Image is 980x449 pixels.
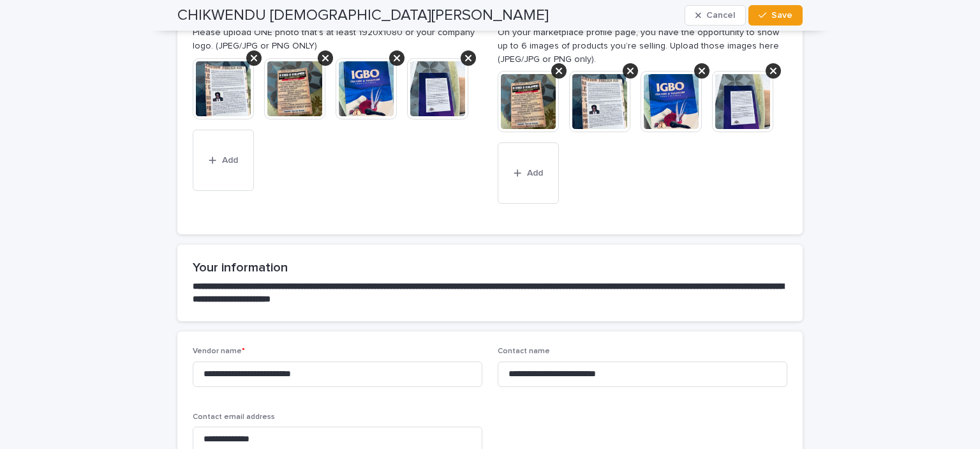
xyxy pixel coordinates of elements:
span: Cancel [706,11,735,20]
span: Vendor name [193,347,245,355]
h2: CHIKWENDU [DEMOGRAPHIC_DATA][PERSON_NAME] [177,6,549,25]
span: Add [222,156,238,165]
span: Contact name [498,347,550,355]
h2: Your information [193,260,787,275]
button: Save [748,5,803,26]
span: Contact email address [193,413,275,421]
p: On your marketplace profile page, you have the opportunity to show up to 6 images of products you... [498,26,787,66]
button: Add [498,142,559,204]
span: Add [527,169,543,178]
button: Add [193,130,254,191]
button: Cancel [685,5,746,26]
span: Save [771,11,792,20]
p: Please upload ONE photo that’s at least 1920x1080 or your company logo. (JPEG/JPG or PNG ONLY) [193,26,482,53]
